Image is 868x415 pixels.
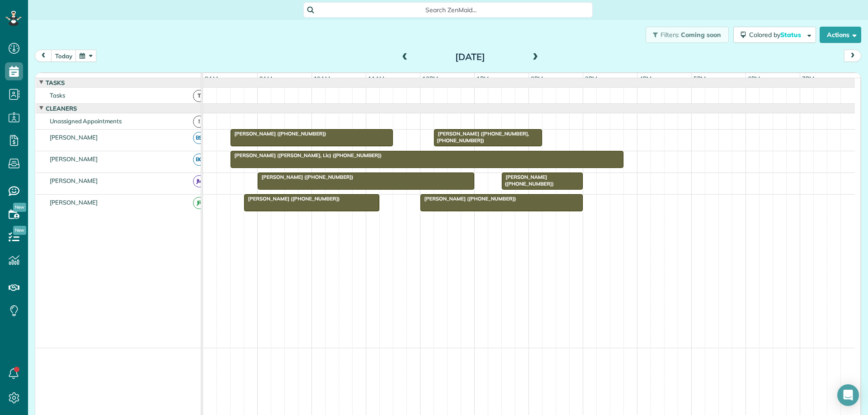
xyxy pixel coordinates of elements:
button: next [844,50,861,62]
span: [PERSON_NAME] [48,199,100,206]
button: Actions [820,27,861,43]
span: JM [193,175,205,187]
span: Colored by [749,31,804,39]
button: prev [35,50,52,62]
span: 1pm [475,75,491,82]
span: BC [193,154,205,166]
span: 4pm [637,75,653,82]
span: BS [193,132,205,144]
span: Filters: [660,31,679,39]
span: [PERSON_NAME] [48,134,100,141]
span: [PERSON_NAME] ([PHONE_NUMBER]) [420,196,517,202]
div: Open Intercom Messenger [837,384,859,406]
span: Unassigned Appointments [48,117,123,125]
span: 7pm [800,75,816,82]
h2: [DATE] [414,52,527,62]
button: today [51,50,76,62]
span: [PERSON_NAME] ([PERSON_NAME], Llc) ([PHONE_NUMBER]) [230,152,382,159]
span: 11am [366,75,387,82]
span: 10am [312,75,332,82]
span: T [193,90,205,102]
span: 8am [203,75,220,82]
span: [PERSON_NAME] [48,177,100,184]
span: Status [780,31,802,39]
span: [PERSON_NAME] ([PHONE_NUMBER]) [244,196,340,202]
span: Coming soon [681,31,722,39]
span: New [13,203,26,212]
span: [PERSON_NAME] ([PHONE_NUMBER]) [230,131,327,137]
span: 12pm [420,75,440,82]
span: [PERSON_NAME] ([PHONE_NUMBER]) [501,174,554,187]
span: [PERSON_NAME] ([PHONE_NUMBER], [PHONE_NUMBER]) [434,131,529,143]
span: [PERSON_NAME] [48,155,100,163]
span: Tasks [44,79,66,86]
span: 3pm [583,75,599,82]
span: JR [193,197,205,209]
span: ! [193,116,205,128]
span: 2pm [529,75,545,82]
span: Cleaners [44,105,79,112]
span: 9am [258,75,274,82]
span: New [13,226,26,235]
span: 5pm [692,75,708,82]
span: [PERSON_NAME] ([PHONE_NUMBER]) [257,174,354,180]
span: 6pm [746,75,762,82]
button: Colored byStatus [733,27,816,43]
span: Tasks [48,92,67,99]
